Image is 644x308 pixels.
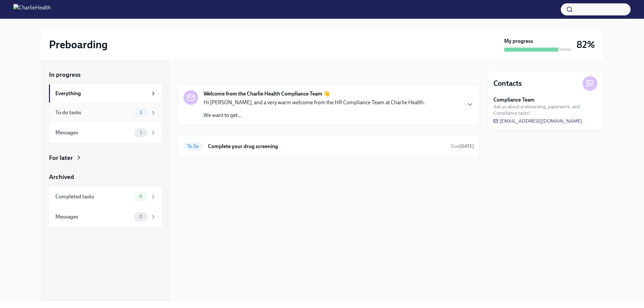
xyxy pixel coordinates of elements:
[49,187,162,207] a: Completed tasks9
[49,153,162,162] a: For later
[451,143,474,149] span: Due
[49,207,162,227] a: Messages0
[204,112,425,119] p: We want to get...
[135,214,147,219] span: 0
[504,38,533,45] strong: My progress
[204,99,425,106] p: Hi [PERSON_NAME], and a very warm welcome from the HR Compliance Team at Charlie Health.
[493,78,522,88] h4: Contacts
[55,129,131,136] div: Messages
[49,103,162,123] a: To do tasks1
[459,143,474,149] strong: [DATE]
[55,109,131,116] div: To do tasks
[577,39,595,51] h3: 82%
[49,38,108,51] h2: Preboarding
[49,123,162,143] a: Messages1
[49,84,162,103] a: Everything
[493,118,582,124] a: [EMAIL_ADDRESS][DOMAIN_NAME]
[136,110,146,115] span: 1
[55,90,148,97] div: Everything
[49,173,162,181] a: Archived
[49,153,73,162] div: For later
[55,193,131,200] div: Completed tasks
[204,90,330,98] strong: Welcome from the Charlie Health Compliance Team 👋
[183,141,474,152] a: To DoComplete your drug screeningDue[DATE]
[178,70,209,79] div: In progress
[208,143,445,150] h6: Complete your drug screening
[451,143,474,149] span: September 22nd, 2025 08:00
[135,194,146,199] span: 9
[49,70,162,79] a: In progress
[136,130,146,135] span: 1
[183,144,203,149] span: To Do
[13,4,51,15] img: CharlieHealth
[493,104,597,116] span: Ask us about preboarding, paperwork, and Compliance tasks!
[55,213,131,221] div: Messages
[493,96,535,104] strong: Compliance Team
